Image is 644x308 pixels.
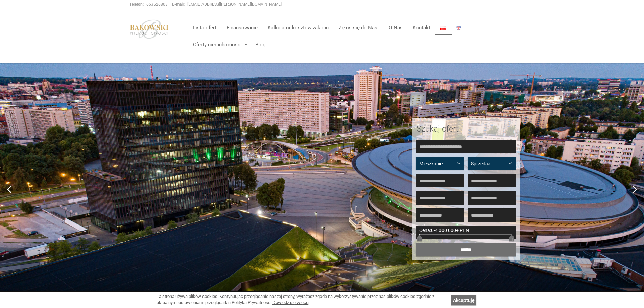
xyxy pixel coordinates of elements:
a: O Nas [384,21,408,34]
strong: Telefon: [129,2,144,7]
a: Akceptuję [451,295,476,305]
a: Blog [250,38,265,51]
h2: Szukaj ofert [416,124,515,133]
button: Mieszkanie [416,157,464,170]
a: Finansowanie [221,21,263,34]
span: Mieszkanie [419,160,456,167]
strong: E-mail: [172,2,185,7]
span: 4 000 000+ PLN [435,228,469,233]
a: 663526803 [146,2,168,7]
span: 0 [431,228,434,233]
a: Oferty nieruchomości [188,38,250,51]
div: - [416,226,516,239]
img: Polski [440,26,446,30]
span: Cena: [419,228,431,233]
a: Lista ofert [188,21,221,34]
a: Dowiedz się więcej [272,300,309,305]
button: Sprzedaż [468,157,516,170]
div: Ta strona używa plików cookies. Kontynuując przeglądanie naszej strony, wyrażasz zgodę na wykorzy... [157,293,448,306]
a: Kontakt [408,21,435,34]
a: Kalkulator kosztów zakupu [263,21,334,34]
a: Zgłoś się do Nas! [334,21,384,34]
img: English [456,26,461,30]
span: Sprzedaż [471,160,507,167]
img: logo [129,19,169,39]
a: [EMAIL_ADDRESS][PERSON_NAME][DOMAIN_NAME] [187,2,282,7]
